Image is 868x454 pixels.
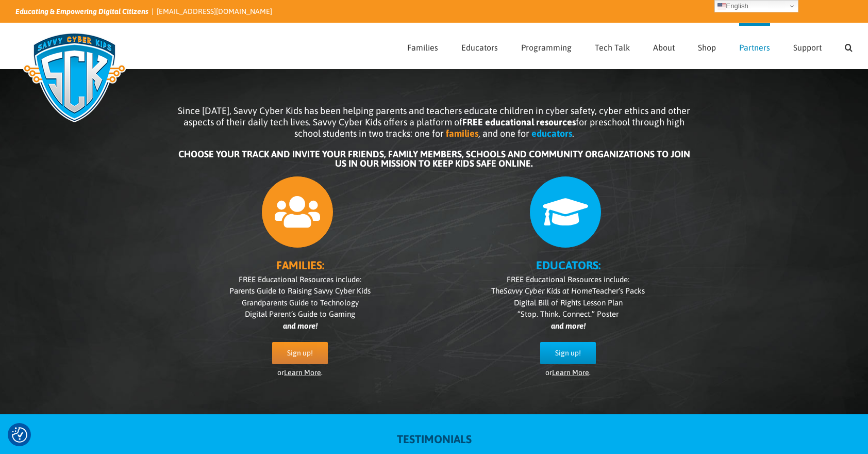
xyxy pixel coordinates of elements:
img: en [717,2,726,10]
b: EDUCATORS: [536,258,600,272]
b: FREE educational resources [462,117,576,127]
span: FREE Educational Resources include: [239,275,361,284]
i: and more! [283,321,318,330]
a: Tech Talk [595,23,630,69]
img: Revisit consent button [12,427,27,443]
a: Sign up! [272,342,328,364]
span: Families [407,43,438,52]
a: Partners [739,23,770,69]
span: . [572,128,574,139]
i: Savvy Cyber Kids at Home [504,286,592,295]
span: Sign up! [287,349,313,358]
button: Consent Preferences [12,427,27,443]
span: Partners [739,43,770,52]
span: Programming [521,43,572,52]
span: Educators [461,43,498,52]
b: educators [531,128,572,139]
b: families [446,128,478,139]
a: About [653,23,675,69]
span: Digital Bill of Rights Lesson Plan [514,298,623,307]
strong: TESTIMONIALS [397,432,472,446]
a: Shop [698,23,716,69]
a: Learn More [552,368,589,377]
span: Shop [698,43,716,52]
i: and more! [551,321,586,330]
a: Learn More [284,368,321,377]
span: The Teacher’s Packs [491,286,645,295]
span: Digital Parent’s Guide to Gaming [245,310,355,318]
span: “Stop. Think. Connect.” Poster [518,310,619,318]
a: Programming [521,23,572,69]
a: Support [793,23,822,69]
i: Educating & Empowering Digital Citizens [15,7,148,15]
span: or . [277,368,323,377]
img: Savvy Cyber Kids Logo [15,26,133,129]
a: Search [845,23,853,69]
a: Families [407,23,438,69]
a: [EMAIL_ADDRESS][DOMAIN_NAME] [157,7,272,15]
span: Grandparents Guide to Technology [242,298,359,307]
a: Sign up! [540,342,596,364]
span: FREE Educational Resources include: [507,275,629,284]
b: CHOOSE YOUR TRACK AND INVITE YOUR FRIENDS, FAMILY MEMBERS, SCHOOLS AND COMMUNITY ORGANIZATIONS TO... [178,149,690,169]
b: FAMILIES: [276,258,324,272]
span: Parents Guide to Raising Savvy Cyber Kids [229,286,371,295]
span: Since [DATE], Savvy Cyber Kids has been helping parents and teachers educate children in cyber sa... [178,105,690,139]
span: or . [545,368,591,377]
a: Educators [461,23,498,69]
span: , and one for [478,128,529,139]
span: Tech Talk [595,43,630,52]
span: About [653,43,675,52]
nav: Main Menu [407,23,853,69]
span: Sign up! [555,349,581,358]
span: Support [793,43,822,52]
